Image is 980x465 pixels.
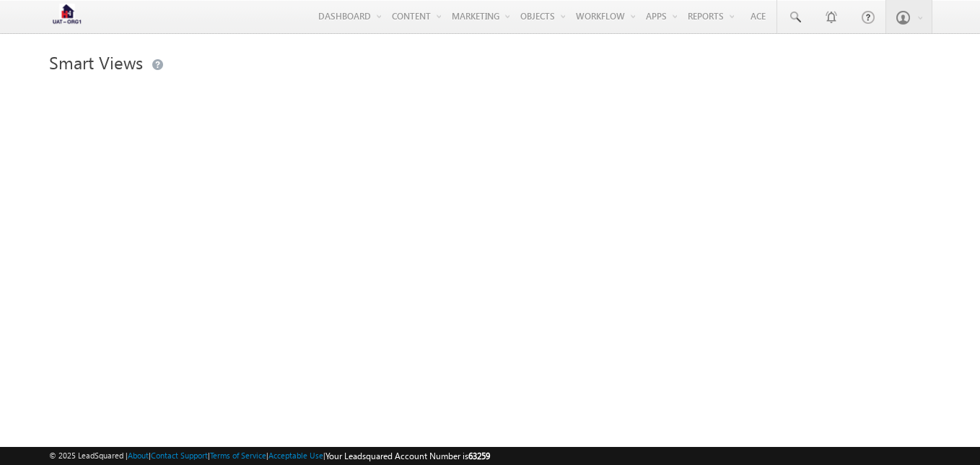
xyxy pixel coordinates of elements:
img: Custom Logo [49,4,85,29]
a: Terms of Service [210,451,266,460]
span: © 2025 LeadSquared | | | | | [49,449,490,463]
span: Smart Views [49,51,143,74]
span: 63259 [468,451,490,461]
span: Your Leadsquared Account Number is [325,451,490,461]
a: About [128,451,149,460]
a: Acceptable Use [268,451,323,460]
a: Contact Support [151,451,208,460]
